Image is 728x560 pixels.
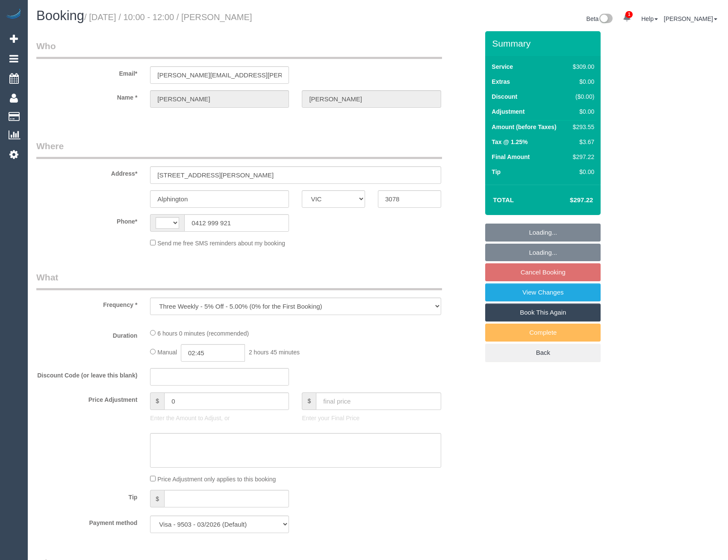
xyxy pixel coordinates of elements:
[5,9,22,21] img: Automaid Logo
[492,138,528,146] label: Tax @ 1.25%
[544,197,593,204] h4: $297.22
[184,214,289,232] input: Phone*
[36,271,442,290] legend: What
[493,196,514,203] strong: Total
[30,66,144,78] label: Email*
[569,62,594,71] div: $309.00
[150,66,289,84] input: Email*
[625,11,633,18] span: 1
[157,330,249,337] span: 6 hours 0 minutes (recommended)
[36,140,442,159] legend: Where
[485,283,601,301] a: View Changes
[598,14,613,25] img: New interface
[641,15,658,22] a: Help
[569,123,594,131] div: $293.55
[316,392,441,410] input: final price
[30,490,144,501] label: Tip
[150,490,164,507] span: $
[30,328,144,340] label: Duration
[492,77,510,86] label: Extras
[569,138,594,146] div: $3.67
[492,153,530,161] label: Final Amount
[36,8,84,23] span: Booking
[157,349,177,356] span: Manual
[157,240,285,247] span: Send me free SMS reminders about my booking
[30,214,144,226] label: Phone*
[492,38,596,48] h3: Summary
[492,123,556,131] label: Amount (before Taxes)
[30,298,144,309] label: Frequency *
[302,414,441,422] p: Enter your Final Price
[569,153,594,161] div: $297.22
[30,368,144,380] label: Discount Code (or leave this blank)
[30,392,144,404] label: Price Adjustment
[302,392,316,410] span: $
[150,190,289,208] input: Suburb*
[30,166,144,178] label: Address*
[492,107,525,116] label: Adjustment
[619,9,635,27] a: 1
[492,62,513,71] label: Service
[249,349,300,356] span: 2 hours 45 minutes
[150,90,289,108] input: First Name*
[569,107,594,116] div: $0.00
[378,190,441,208] input: Post Code*
[150,392,164,410] span: $
[157,476,276,483] span: Price Adjustment only applies to this booking
[569,168,594,176] div: $0.00
[664,15,717,22] a: [PERSON_NAME]
[84,12,252,22] small: / [DATE] / 10:00 - 12:00 / [PERSON_NAME]
[302,90,441,108] input: Last Name*
[492,92,517,101] label: Discount
[492,168,501,176] label: Tip
[485,344,601,362] a: Back
[569,92,594,101] div: ($0.00)
[569,77,594,86] div: $0.00
[30,516,144,527] label: Payment method
[30,90,144,102] label: Name *
[36,40,442,59] legend: Who
[587,15,613,22] a: Beta
[485,304,601,321] a: Book This Again
[150,414,289,422] p: Enter the Amount to Adjust, or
